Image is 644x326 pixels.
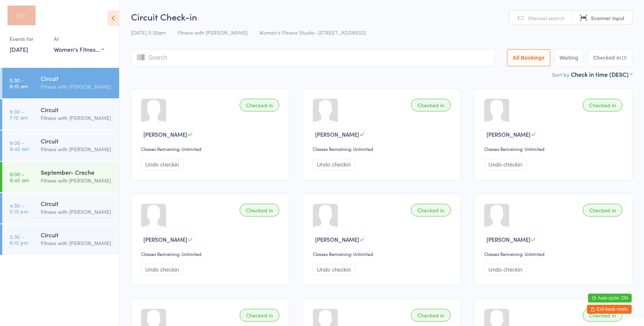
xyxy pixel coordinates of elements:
[588,294,632,303] button: Auto-cycle: ON
[484,264,526,275] button: Undo checkin
[507,49,550,66] button: All Bookings
[583,204,622,216] div: Checked in
[240,99,279,111] div: Checked in
[131,10,632,23] h2: Circuit Check-in
[313,159,355,170] button: Undo checkin
[315,235,359,243] span: [PERSON_NAME]
[2,193,119,224] a: 4:30 -5:15 pmCircuitFitness with [PERSON_NAME]
[131,49,495,66] input: Search
[131,29,166,36] span: [DATE] 5:30am
[259,29,366,36] span: Women's Fitness Studio- [STREET_ADDRESS]
[41,168,113,176] div: September- Creche
[41,231,113,239] div: Circuit
[240,204,279,216] div: Checked in
[240,309,279,322] div: Checked in
[10,171,29,183] time: 9:00 - 9:45 am
[10,234,28,246] time: 5:30 - 6:15 pm
[41,114,113,122] div: Fitness with [PERSON_NAME]
[141,159,183,170] button: Undo checkin
[411,309,451,322] div: Checked in
[10,45,28,53] a: [DATE]
[588,49,632,66] button: Checked in16
[143,235,187,243] span: [PERSON_NAME]
[2,130,119,161] a: 9:00 -9:45 amCircuitFitness with [PERSON_NAME]
[621,55,627,61] div: 16
[7,6,35,25] img: Fitness with Zoe
[486,130,531,138] span: [PERSON_NAME]
[141,146,281,152] div: Classes Remaining: Unlimited
[2,99,119,130] a: 6:30 -7:15 amCircuitFitness with [PERSON_NAME]
[2,162,119,192] a: 9:00 -9:45 amSeptember- CrecheFitness with [PERSON_NAME]
[54,33,104,45] div: At
[484,159,526,170] button: Undo checkin
[554,49,584,66] button: Waiting
[41,176,113,185] div: Fitness with [PERSON_NAME]
[583,309,622,322] div: Checked in
[10,77,28,89] time: 5:30 - 6:15 am
[583,99,622,111] div: Checked in
[41,105,113,114] div: Circuit
[177,29,248,36] span: Fitness with [PERSON_NAME]
[552,71,569,78] label: Sort by
[141,251,281,257] div: Classes Remaining: Unlimited
[41,74,113,82] div: Circuit
[528,14,564,22] span: Manual search
[313,264,355,275] button: Undo checkin
[10,33,46,45] div: Events for
[41,82,113,91] div: Fitness with [PERSON_NAME]
[591,14,625,22] span: Scanner input
[54,45,104,53] div: Women's Fitness Studio- [STREET_ADDRESS]
[10,108,28,120] time: 6:30 - 7:15 am
[41,208,113,216] div: Fitness with [PERSON_NAME]
[2,224,119,255] a: 5:30 -6:15 pmCircuitFitness with [PERSON_NAME]
[10,202,28,214] time: 4:30 - 5:15 pm
[41,239,113,247] div: Fitness with [PERSON_NAME]
[571,70,632,78] div: Check in time (DESC)
[486,235,531,243] span: [PERSON_NAME]
[411,99,451,111] div: Checked in
[41,137,113,145] div: Circuit
[313,146,453,152] div: Classes Remaining: Unlimited
[141,264,183,275] button: Undo checkin
[484,146,625,152] div: Classes Remaining: Unlimited
[10,140,29,152] time: 9:00 - 9:45 am
[41,145,113,153] div: Fitness with [PERSON_NAME]
[313,251,453,257] div: Classes Remaining: Unlimited
[411,204,451,216] div: Checked in
[587,305,632,314] button: Exit kiosk mode
[41,199,113,208] div: Circuit
[2,68,119,98] a: 5:30 -6:15 amCircuitFitness with [PERSON_NAME]
[315,130,359,138] span: [PERSON_NAME]
[143,130,187,138] span: [PERSON_NAME]
[484,251,625,257] div: Classes Remaining: Unlimited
